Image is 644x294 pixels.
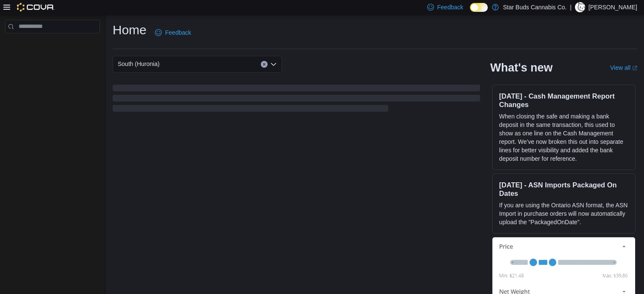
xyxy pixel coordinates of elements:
p: | [570,2,572,12]
img: Cova [17,3,55,11]
h1: Home [113,22,146,38]
span: Loading [113,86,480,113]
h2: What's new [490,61,553,74]
button: Clear input [261,61,268,68]
p: If you are using the Ontario ASN format, the ASN Import in purchase orders will now automatically... [499,201,628,226]
a: View allExternal link [610,64,637,71]
span: Feedback [165,28,191,37]
nav: Complex example [5,35,100,55]
p: When closing the safe and making a bank deposit in the same transaction, this used to show as one... [499,112,628,163]
div: Taylor Kirk [575,2,585,12]
a: Feedback [152,24,194,41]
span: South (Huronia) [118,59,160,69]
input: Dark Mode [470,3,488,12]
h3: [DATE] - ASN Imports Packaged On Dates [499,181,628,198]
p: Star Buds Cannabis Co. [503,2,567,12]
h3: [DATE] - Cash Management Report Changes [499,92,628,109]
svg: External link [632,66,637,71]
button: Open list of options [270,61,277,68]
span: Feedback [437,3,463,11]
p: [PERSON_NAME] [589,2,637,12]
